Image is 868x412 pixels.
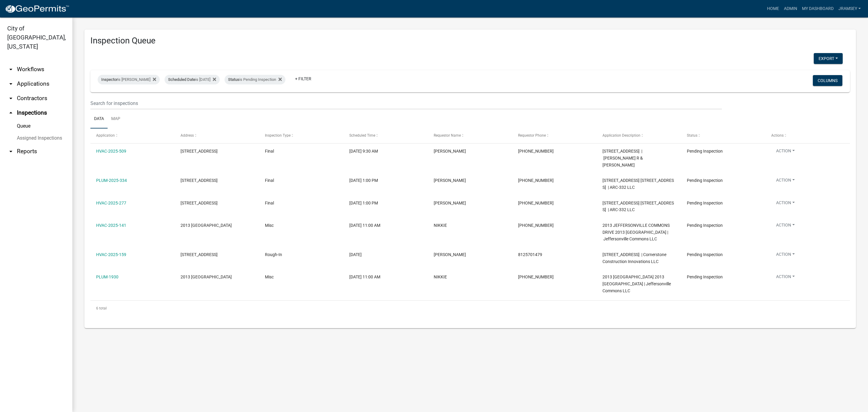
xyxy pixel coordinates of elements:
[687,201,723,205] span: Pending Inspection
[434,133,461,138] span: Requestor Name
[181,201,218,205] span: 332 SPRING STREET
[687,252,723,257] span: Pending Inspection
[265,252,282,257] span: Rough-In
[349,222,422,229] div: [DATE] 11:00 AM
[165,75,220,84] div: is [DATE]
[597,128,681,143] datatable-header-cell: Application Description
[228,77,239,82] span: Status
[96,252,126,257] a: HVAC-2025-159
[602,149,643,167] span: 204 HIGH STREET, EAST | Knight Everett R & Yvonne
[101,77,118,82] span: Inspector
[108,109,124,129] a: Map
[90,301,850,316] div: 6 total
[771,133,784,138] span: Actions
[428,128,512,143] datatable-header-cell: Requestor Name
[7,109,14,116] i: arrow_drop_up
[813,75,842,86] button: Columns
[771,222,800,231] button: Action
[771,177,800,186] button: Action
[168,77,195,82] span: Scheduled Date
[518,149,554,154] span: 502-523-6333
[349,133,375,138] span: Scheduled Time
[349,148,422,155] div: [DATE] 9:30 AM
[602,133,640,138] span: Application Description
[290,73,316,84] a: + Filter
[96,133,115,138] span: Application
[265,133,291,138] span: Inspection Type
[434,223,447,228] span: NIKKIE
[687,274,723,279] span: Pending Inspection
[96,201,126,205] a: HVAC-2025-277
[349,251,422,258] div: [DATE]
[836,3,863,14] a: jramsey
[181,133,194,138] span: Address
[687,133,697,138] span: Status
[771,200,800,208] button: Action
[344,128,428,143] datatable-header-cell: Scheduled Time
[602,274,671,293] span: 2013 JEFFERSONVILLE COMMONS DRIVE 2013 Jeffersonville Commons Drive | Jeffersonville Commons LLC
[518,223,554,228] span: 812-987-6554
[265,178,274,183] span: Final
[602,252,666,264] span: 3719 HAMBURG PIKE | Cornerstone Construction Innovations LLC
[765,3,782,14] a: Home
[771,274,800,282] button: Action
[90,36,850,46] h3: Inspection Queue
[518,133,546,138] span: Requestor Phone
[434,252,466,257] span: Jeremy Ramsey
[518,178,554,183] span: 502-599-5572
[434,201,466,205] span: JASON
[434,178,466,183] span: JASON
[602,178,674,190] span: 332 SPRING STREET 332 Spring Street | ARC-332 LLC
[681,128,766,143] datatable-header-cell: Status
[225,75,285,84] div: is Pending Inspection
[434,274,447,279] span: NIKKIE
[265,201,274,205] span: Final
[771,148,800,157] button: Action
[512,128,597,143] datatable-header-cell: Requestor Phone
[181,149,218,154] span: 204 HIGH STREET, EAST
[181,223,232,228] span: 2013 JEFFERSONVILLE COMMONS DRIVE
[782,3,800,14] a: Admin
[96,274,118,279] a: PLUM-1930
[181,274,232,279] span: 2013 JEFFERSONVILLE COMMONS DRIVE
[687,178,723,183] span: Pending Inspection
[96,178,127,183] a: PLUM-2025-334
[687,223,723,228] span: Pending Inspection
[518,252,542,257] span: 8125701479
[175,128,259,143] datatable-header-cell: Address
[771,251,800,260] button: Action
[349,200,422,207] div: [DATE] 1:00 PM
[181,252,218,257] span: 3719 HAMBURG PIKE
[259,128,344,143] datatable-header-cell: Inspection Type
[602,201,674,212] span: 332 SPRING STREET 332 Spring Street | ARC-332 LLC
[687,149,723,154] span: Pending Inspection
[265,274,274,279] span: Misc
[7,66,14,73] i: arrow_drop_down
[96,223,126,228] a: HVAC-2025-141
[90,109,108,129] a: Data
[7,80,14,87] i: arrow_drop_down
[7,95,14,102] i: arrow_drop_down
[602,223,670,242] span: 2013 JEFFERSONVILLE COMMONS DRIVE 2013 Jeffersonville Commons | Jeffersonville Commons LLC
[98,75,160,84] div: is [PERSON_NAME]
[90,128,175,143] datatable-header-cell: Application
[181,178,218,183] span: 332 SPRING STREET
[766,128,850,143] datatable-header-cell: Actions
[518,274,554,279] span: 812-997-6554
[265,149,274,154] span: Final
[800,3,836,14] a: My Dashboard
[265,223,274,228] span: Misc
[349,177,422,184] div: [DATE] 1:00 PM
[434,149,466,154] span: YVONNE KNIGNT
[349,274,422,280] div: [DATE] 11:00 AM
[814,53,843,64] button: Export
[7,148,14,155] i: arrow_drop_down
[90,97,722,109] input: Search for inspections
[518,201,554,205] span: 502-599-5572
[96,149,126,154] a: HVAC-2025-509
